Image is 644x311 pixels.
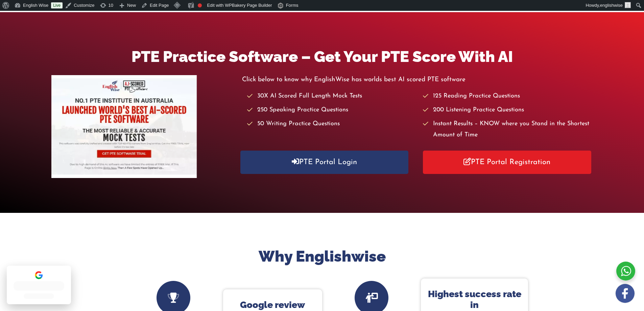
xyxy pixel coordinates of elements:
[51,2,63,8] a: Live
[242,74,593,85] p: Click below to know why EnglishWise has worlds best AI scored PTE software
[51,75,197,178] img: pte-institute-main
[423,91,592,102] li: 125 Reading Practice Questions
[247,105,416,116] li: 250 Speaking Practice Questions
[423,118,592,141] li: Instant Results – KNOW where you Stand in the Shortest Amount of Time
[247,91,416,102] li: 30X AI Scored Full Length Mock Tests
[198,3,202,7] div: Focus keyphrase not set
[423,105,592,116] li: 200 Listening Practice Questions
[625,2,631,8] img: ashok kumar
[423,151,591,174] a: PTE Portal Registration
[600,3,623,8] span: englishwise
[119,247,525,267] h2: Why Englishwise
[51,46,592,67] h1: PTE Practice Software – Get Your PTE Score With AI
[247,118,416,130] li: 50 Writing Practice Questions
[240,151,409,174] a: PTE Portal Login
[616,284,635,303] img: white-facebook.png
